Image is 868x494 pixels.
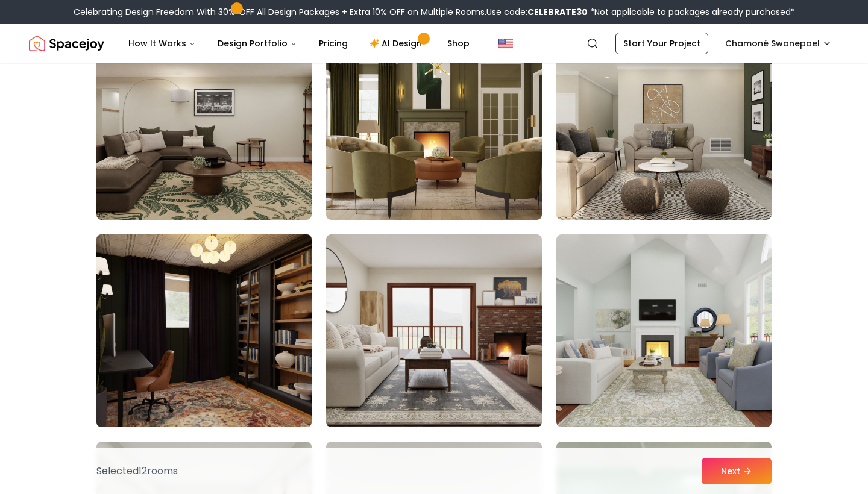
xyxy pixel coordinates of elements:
[74,6,795,18] div: Celebrating Design Freedom With 30% OFF All Design Packages + Extra 10% OFF on Multiple Rooms.
[29,31,104,55] img: Spacejoy Logo
[326,27,541,220] img: Room room-32
[96,27,312,220] img: Room room-31
[556,234,772,427] img: Room room-36
[360,31,435,55] a: AI Design
[29,24,839,63] nav: Global
[91,230,317,432] img: Room room-34
[29,31,104,55] a: Spacejoy
[96,464,178,478] p: Selected 12 room s
[438,31,479,55] a: Shop
[498,36,513,51] img: United States
[615,33,708,54] a: Start Your Project
[119,31,206,55] button: How It Works
[486,6,588,18] span: Use code:
[309,31,357,55] a: Pricing
[588,6,795,18] span: *Not applicable to packages already purchased*
[208,31,307,55] button: Design Portfolio
[718,33,839,54] button: Chamoné Swanepoel
[326,234,541,427] img: Room room-35
[702,458,772,484] button: Next
[119,31,479,55] nav: Main
[527,6,588,18] b: CELEBRATE30
[556,27,772,220] img: Room room-33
